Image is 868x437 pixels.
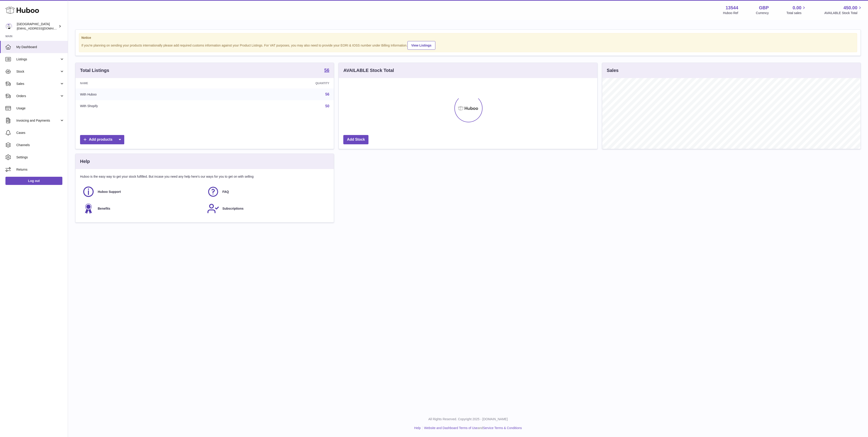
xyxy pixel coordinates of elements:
span: Huboo Support [98,190,121,194]
li: and [422,426,522,430]
img: mariana@blankstreet.com [5,23,12,30]
a: Log out [5,177,62,185]
strong: GBP [759,5,769,11]
span: Listings [16,57,60,61]
a: Huboo Support [82,186,202,198]
th: Quantity [215,78,334,88]
strong: 56 [324,68,329,72]
span: 0.00 [793,5,802,11]
span: Cases [16,131,64,135]
a: Subscriptions [207,202,327,215]
div: Currency [756,11,769,15]
span: Total sales [786,11,807,15]
span: Invoicing and Payments [16,118,60,123]
td: With Shopify [76,100,215,112]
span: AVAILABLE Stock Total [824,11,863,15]
a: 56 [324,68,329,73]
span: Sales [16,82,60,86]
strong: Notice [81,36,855,40]
a: Help [414,426,421,430]
a: Benefits [82,202,202,215]
span: Benefits [98,206,110,211]
a: 56 [325,92,329,96]
span: FAQ [222,190,229,194]
td: With Huboo [76,88,215,100]
span: Channels [16,143,64,147]
span: Orders [16,94,60,98]
a: 450.00 AVAILABLE Stock Total [824,5,863,15]
span: Usage [16,106,64,110]
h3: Sales [607,67,619,74]
span: Stock [16,69,60,74]
a: Service Terms & Conditions [483,426,522,430]
span: My Dashboard [16,45,64,49]
a: Add Stock [343,135,368,144]
a: FAQ [207,186,327,198]
p: All Rights Reserved. Copyright 2025 - [DOMAIN_NAME] [72,417,864,421]
a: View Listings [407,41,435,50]
span: [EMAIL_ADDRESS][DOMAIN_NAME] [17,27,67,30]
h3: AVAILABLE Stock Total [343,67,394,74]
div: If you're planning on sending your products internationally please add required customs informati... [81,40,855,50]
a: Add products [80,135,124,144]
th: Name [76,78,215,88]
span: Subscriptions [222,206,244,211]
div: Huboo Ref [723,11,738,15]
span: 450.00 [844,5,857,11]
a: 50 [325,104,329,108]
p: Huboo is the easy way to get your stock fulfilled. But incase you need any help here's our ways f... [80,174,329,179]
h3: Total Listings [80,67,109,74]
span: Settings [16,155,64,160]
strong: 13544 [726,5,738,11]
span: Returns [16,167,64,172]
h3: Help [80,158,90,164]
a: Website and Dashboard Terms of Use [424,426,478,430]
a: 0.00 Total sales [786,5,807,15]
div: [GEOGRAPHIC_DATA] [17,22,58,31]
